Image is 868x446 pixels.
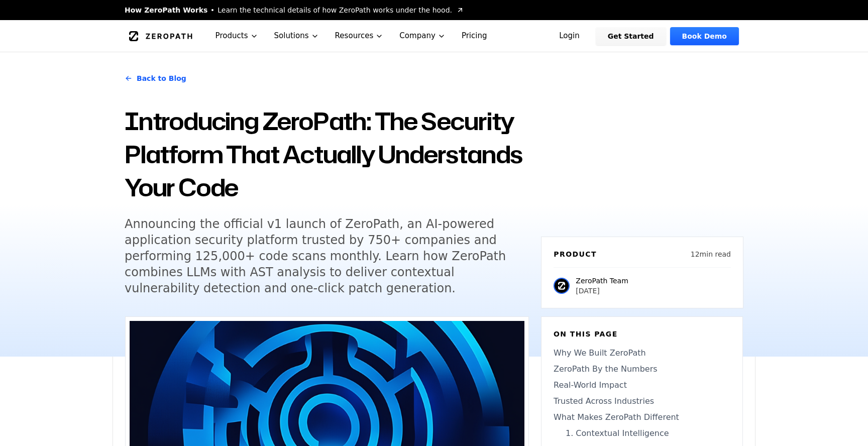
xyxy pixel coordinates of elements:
p: ZeroPath Team [576,276,628,286]
a: How ZeroPath WorksLearn the technical details of how ZeroPath works under the hood. [125,5,464,15]
p: 12 min read [691,249,731,259]
a: Pricing [454,20,495,52]
nav: Global [113,20,755,52]
h6: Product [554,249,597,259]
span: Learn the technical details of how ZeroPath works under the hood. [218,5,452,15]
button: Company [391,20,454,52]
button: Resources [327,20,392,52]
h1: Introducing ZeroPath: The Security Platform That Actually Understands Your Code [125,104,529,204]
h6: On this page [554,329,730,339]
button: Products [207,20,266,52]
a: Why We Built ZeroPath [554,347,730,359]
a: ZeroPath By the Numbers [554,363,730,375]
a: Trusted Across Industries [554,395,730,407]
a: Back to Blog [125,64,186,92]
img: ZeroPath Team [554,278,570,294]
button: Solutions [266,20,327,52]
p: [DATE] [576,286,628,296]
h5: Announcing the official v1 launch of ZeroPath, an AI-powered application security platform truste... [125,216,510,296]
a: What Makes ZeroPath Different [554,411,730,423]
span: How ZeroPath Works [125,5,207,15]
a: 1. Contextual Intelligence [554,427,730,439]
a: Get Started [596,27,666,45]
a: Real-World Impact [554,379,730,391]
a: Login [547,27,592,45]
a: Book Demo [670,27,739,45]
